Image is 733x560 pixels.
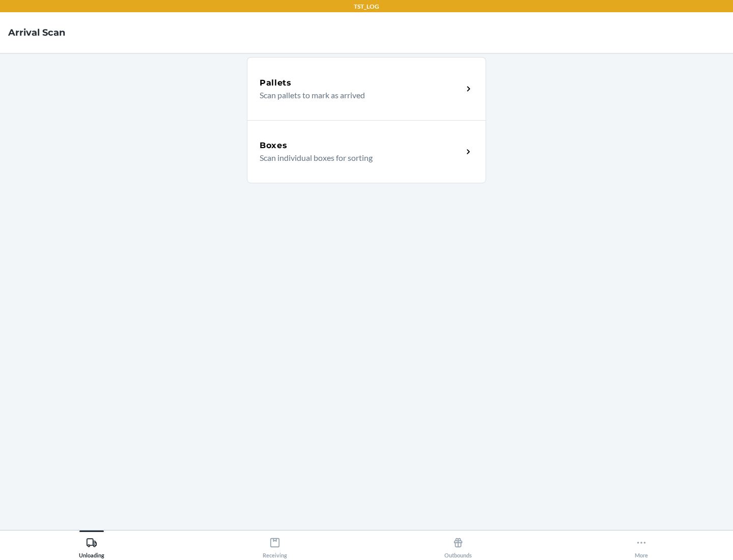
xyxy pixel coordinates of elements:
div: Unloading [79,533,104,558]
h4: Arrival Scan [8,26,65,39]
h5: Boxes [260,139,288,152]
h5: Pallets [260,77,292,89]
div: Outbounds [444,533,472,558]
div: Receiving [263,533,287,558]
a: PalletsScan pallets to mark as arrived [247,57,486,120]
div: More [635,533,648,558]
button: Outbounds [366,530,550,558]
a: BoxesScan individual boxes for sorting [247,120,486,183]
p: Scan pallets to mark as arrived [260,89,455,101]
p: TST_LOG [354,2,379,11]
button: More [550,530,733,558]
p: Scan individual boxes for sorting [260,152,455,164]
button: Receiving [183,530,366,558]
